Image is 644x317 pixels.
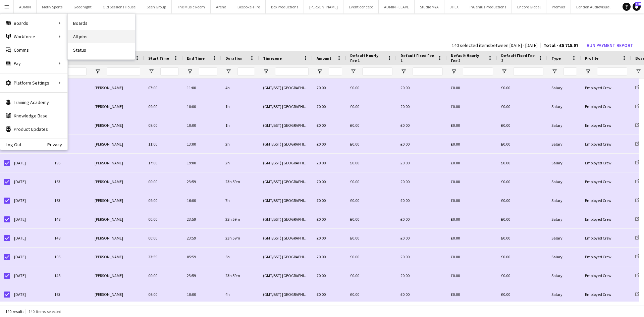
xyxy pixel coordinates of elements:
[183,285,221,304] div: 10:00
[50,172,91,191] div: 163
[183,154,221,172] div: 19:00
[396,135,447,153] div: £0.00
[259,116,313,135] div: (GMT/BST) [GEOGRAPHIC_DATA]
[50,229,91,247] div: 148
[10,191,50,210] div: [DATE]
[546,0,571,13] button: Premier
[0,142,21,147] a: Log Out
[10,248,50,266] div: [DATE]
[97,0,141,13] button: Old Sessions House
[259,285,313,304] div: (GMT/BST) [GEOGRAPHIC_DATA]
[581,154,631,172] div: Employed Crew
[183,116,221,135] div: 10:00
[225,68,231,74] button: Open Filter Menu
[571,0,616,13] button: London AudioVisual
[317,217,326,222] span: £0.00
[317,85,326,90] span: £0.00
[160,67,179,75] input: Start Time Filter Input
[10,172,50,191] div: [DATE]
[547,191,581,210] div: Salary
[396,116,447,135] div: £0.00
[413,67,443,75] input: Default Fixed Fee 1 Filter Input
[447,229,497,247] div: £0.00
[346,172,396,191] div: £0.00
[221,266,259,285] div: 23h 59m
[95,160,123,165] span: [PERSON_NAME]
[452,43,538,48] div: 140 selected items between [DATE] - [DATE]
[95,273,123,278] span: [PERSON_NAME]
[512,0,546,13] button: Encore Global
[396,248,447,266] div: £0.00
[144,78,183,97] div: 07:00
[597,67,627,75] input: Profile Filter Input
[447,248,497,266] div: £0.00
[95,142,123,147] span: [PERSON_NAME]
[50,266,91,285] div: 148
[447,285,497,304] div: £0.00
[350,53,384,63] span: Default Hourly Fee 1
[447,172,497,191] div: £0.00
[183,191,221,210] div: 16:00
[211,0,232,13] button: Arena
[221,210,259,228] div: 23h 59m
[547,210,581,228] div: Salary
[317,254,326,259] span: £0.00
[144,97,183,116] div: 09:00
[543,42,578,48] span: Total - £5 715.07
[50,191,91,210] div: 163
[95,217,123,222] span: [PERSON_NAME]
[0,57,67,70] div: Pay
[317,292,326,297] span: £0.00
[259,248,313,266] div: (GMT/BST) [GEOGRAPHIC_DATA]
[497,285,547,304] div: £0.00
[187,56,205,61] span: End Time
[400,68,407,74] button: Open Filter Menu
[346,154,396,172] div: £0.00
[317,104,326,109] span: £0.00
[259,229,313,247] div: (GMT/BST) [GEOGRAPHIC_DATA]
[497,266,547,285] div: £0.00
[447,116,497,135] div: £0.00
[172,0,211,13] button: The Music Room
[317,198,326,203] span: £0.00
[547,116,581,135] div: Salary
[144,154,183,172] div: 17:00
[68,43,135,57] a: Status
[346,266,396,285] div: £0.00
[551,56,561,61] span: Type
[346,135,396,153] div: £0.00
[68,0,97,13] button: Goodnight
[221,285,259,304] div: 4h
[497,172,547,191] div: £0.00
[144,248,183,266] div: 23:59
[144,172,183,191] div: 00:00
[346,229,396,247] div: £0.00
[451,68,457,74] button: Open Filter Menu
[187,68,193,74] button: Open Filter Menu
[547,266,581,285] div: Salary
[144,229,183,247] div: 00:00
[547,154,581,172] div: Salary
[317,235,326,241] span: £0.00
[497,97,547,116] div: £0.00
[95,198,123,203] span: [PERSON_NAME]
[585,56,598,61] span: Profile
[581,97,631,116] div: Employed Crew
[10,285,50,304] div: [DATE]
[317,160,326,165] span: £0.00
[144,210,183,228] div: 00:00
[447,135,497,153] div: £0.00
[50,248,91,266] div: 195
[513,67,543,75] input: Default Fixed Fee 2 Filter Input
[581,248,631,266] div: Employed Crew
[221,116,259,135] div: 1h
[50,210,91,228] div: 148
[447,266,497,285] div: £0.00
[329,67,342,75] input: Amount Filter Input
[0,76,67,90] div: Platform Settings
[447,97,497,116] div: £0.00
[547,248,581,266] div: Salary
[183,135,221,153] div: 13:00
[317,68,323,74] button: Open Filter Menu
[447,210,497,228] div: £0.00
